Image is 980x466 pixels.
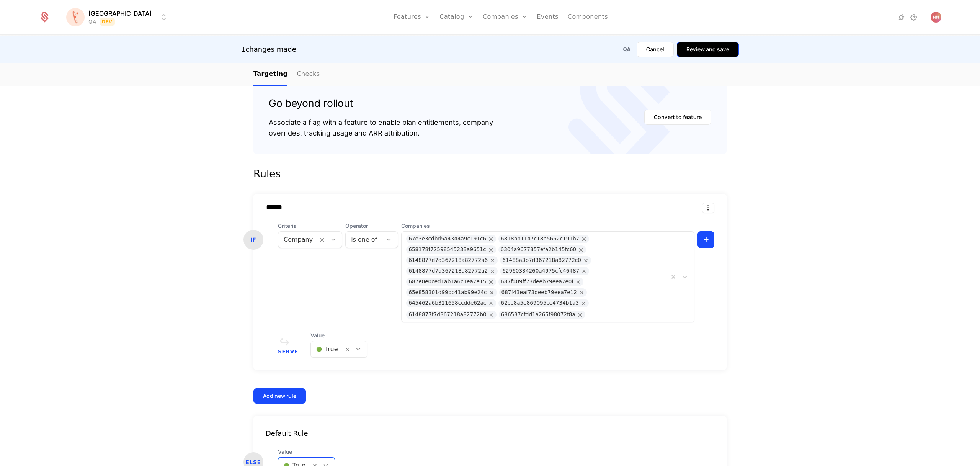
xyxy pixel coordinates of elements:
div: 645462a6b321658ccdde62ac [408,299,486,307]
button: Convert to feature [644,110,711,125]
div: Remove 658178f72598545233a9651c [486,245,496,254]
div: Remove 686537cfdd1a265f98072f8a [575,311,585,319]
div: Remove 62960334260a4975cfc46487 [579,267,589,275]
div: Remove 645462a6b321658ccdde62ac [486,299,496,307]
a: Settings [909,13,918,22]
div: 6148877d7d367218a82772a6 [408,256,488,265]
span: Dev [100,18,115,26]
div: Rules [253,166,727,181]
div: 686537cfdd1a265f98072f8a [501,311,575,319]
div: Remove 6148877f7d367218a82772b0 [487,311,497,319]
button: Cancel [637,42,674,57]
div: Remove 6148877d7d367218a82772a6 [488,256,498,265]
div: Go beyond rollout [269,96,493,111]
button: Add new rule [253,388,306,404]
button: + [697,231,714,248]
div: Add new rule [263,392,296,400]
div: 62ce8a5e869095ce4734b1a3 [501,299,579,307]
div: 62960334260a4975cfc46487 [502,267,579,275]
span: Value [278,448,335,456]
img: Nenad Nastasic [931,12,941,23]
div: Default Rule [253,428,727,439]
div: 61488a3b7d367218a82772c0 [502,256,581,265]
div: 687e0e0ced1ab1a6c1ea7e15 [408,278,486,286]
div: Remove 6148877d7d367218a82772a2 [488,267,498,275]
ul: Choose Sub Page [253,63,320,86]
div: Remove 687e0e0ced1ab1a6c1ea7e15 [486,278,496,286]
div: 6148877f7d367218a82772b0 [408,311,486,319]
div: QA [623,46,631,52]
div: IF [243,230,263,250]
div: Associate a flag with a feature to enable plan entitlements, company overrides, tracking usage an... [269,117,493,139]
div: 65e858301d99bc41ab99e24c [408,288,487,297]
span: Criteria [278,222,342,230]
button: Open user button [931,12,941,23]
div: 658178f72598545233a9651c [408,245,486,254]
div: 687f43eaf73deeb79eea7e12 [501,288,577,297]
div: 6304a9677857efa2b145fc60 [501,245,577,254]
nav: Main [253,63,727,86]
div: Remove 65e858301d99bc41ab99e24c [487,288,497,297]
button: Select environment [69,9,168,26]
span: [GEOGRAPHIC_DATA] [88,9,152,18]
img: Florence [66,8,85,26]
span: Serve [278,349,298,354]
a: Checks [297,63,320,86]
button: Review and save [677,42,739,57]
span: Operator [345,222,398,230]
div: Remove 687f43eaf73deeb79eea7e12 [577,288,587,297]
div: Remove 67e3e3cdbd5a4344a9c191c6 [486,235,496,243]
button: Select action [702,203,714,213]
a: Integrations [897,13,906,22]
span: Companies [401,222,694,230]
div: Remove 62ce8a5e869095ce4734b1a3 [579,299,589,307]
div: 67e3e3cdbd5a4344a9c191c6 [408,235,486,243]
span: Value [310,332,367,339]
div: Remove 6818bb1147c18b5652c191b7 [579,235,589,243]
div: 6148877d7d367218a82772a2 [408,267,488,275]
a: Targeting [253,63,287,86]
div: Remove 61488a3b7d367218a82772c0 [581,256,591,265]
div: Remove 687f409ff73deeb79eea7e0f [573,278,583,286]
div: 6818bb1147c18b5652c191b7 [501,235,579,243]
div: 687f409ff73deeb79eea7e0f [501,278,573,286]
div: 1 changes made [241,44,296,55]
div: QA [88,18,96,26]
div: Remove 6304a9677857efa2b145fc60 [576,245,586,254]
